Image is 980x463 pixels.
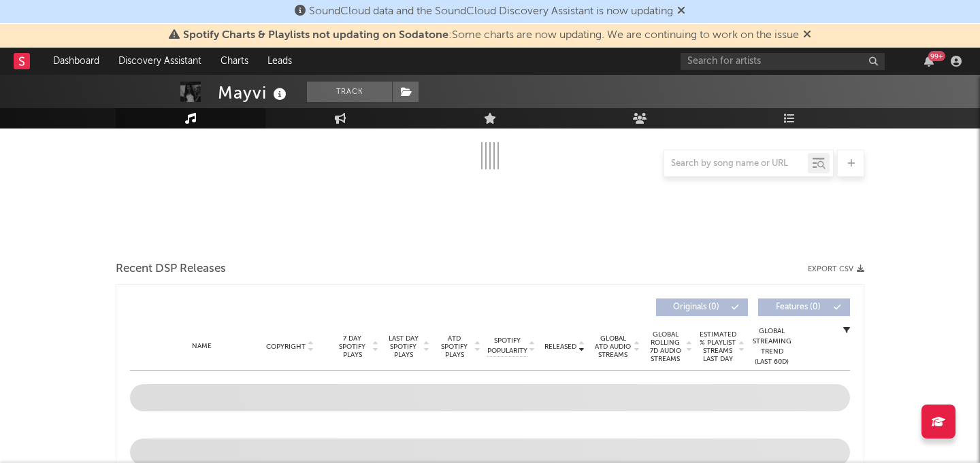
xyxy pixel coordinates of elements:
button: Track [307,82,392,102]
span: Recent DSP Releases [116,261,226,277]
div: Name [157,341,246,351]
div: Global Streaming Trend (Last 60D) [751,326,792,367]
button: Export CSV [808,265,864,273]
a: Leads [258,48,301,75]
span: 7 Day Spotify Plays [334,335,370,359]
span: SoundCloud data and the SoundCloud Discovery Assistant is now updating [309,6,673,17]
span: Spotify Popularity [487,336,527,356]
div: 99 + [928,51,945,61]
input: Search for artists [681,53,885,70]
span: Dismiss [677,6,685,17]
a: Charts [211,48,258,75]
span: Last Day Spotify Plays [385,335,421,359]
span: Estimated % Playlist Streams Last Day [699,330,736,363]
button: Features(0) [758,298,850,316]
span: Global Rolling 7D Audio Streams [647,330,684,363]
span: Global ATD Audio Streams [594,335,632,359]
button: Originals(0) [656,298,748,316]
span: Features ( 0 ) [767,303,830,311]
input: Search by song name or URL [664,158,808,169]
a: Discovery Assistant [109,48,211,75]
span: Spotify Charts & Playlists not updating on Sodatone [183,30,448,41]
div: Mayvi [218,82,290,104]
button: 99+ [924,56,934,67]
span: Copyright [266,343,306,351]
a: Dashboard [44,48,109,75]
span: Dismiss [803,30,811,41]
span: Released [544,343,576,351]
span: : Some charts are now updating. We are continuing to work on the issue [183,30,799,41]
span: ATD Spotify Plays [436,335,472,359]
span: Originals ( 0 ) [665,303,728,311]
